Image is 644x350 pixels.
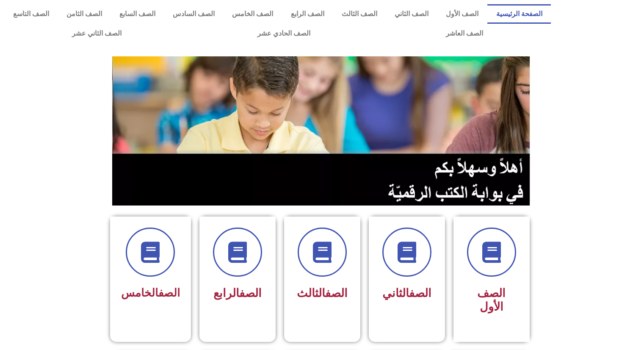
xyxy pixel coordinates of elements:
a: الصف الثاني عشر [4,24,189,43]
a: الصف الخامس [224,4,282,24]
span: الثالث [297,286,348,300]
span: الرابع [213,286,262,300]
a: الصف الثاني [386,4,437,24]
a: الصفحة الرئيسية [487,4,551,24]
span: الصف الأول [477,286,506,314]
a: الصف السابع [111,4,164,24]
a: الصف [239,286,262,300]
a: الصف الأول [437,4,487,24]
a: الصف الحادي عشر [189,24,378,43]
a: الصف [158,286,180,299]
span: الخامس [121,286,180,299]
a: الصف العاشر [378,24,551,43]
a: الصف الثالث [333,4,386,24]
a: الصف السادس [164,4,224,24]
a: الصف [325,286,348,300]
span: الثاني [382,286,431,300]
a: الصف التاسع [4,4,58,24]
a: الصف [409,286,431,300]
a: الصف الثامن [58,4,111,24]
a: الصف الرابع [282,4,333,24]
